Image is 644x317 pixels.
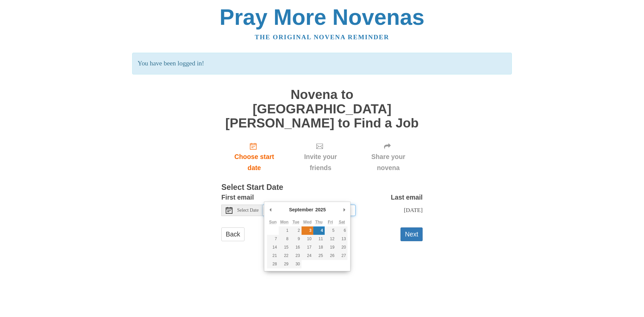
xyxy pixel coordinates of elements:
button: 22 [279,252,290,260]
button: 7 [267,235,278,243]
button: 20 [336,243,347,252]
button: 8 [279,235,290,243]
div: September [288,205,314,215]
button: 23 [290,252,302,260]
button: 13 [336,235,347,243]
button: 17 [302,243,313,252]
button: 9 [290,235,302,243]
button: 14 [267,243,278,252]
abbr: Monday [280,220,289,224]
p: You have been logged in! [132,53,512,74]
button: 19 [325,243,336,252]
abbr: Sunday [269,220,277,224]
abbr: Friday [328,220,333,224]
button: 21 [267,252,278,260]
button: 11 [313,235,325,243]
input: Use the arrow keys to pick a date [263,205,356,216]
a: Choose start date [221,137,287,177]
a: The original novena reminder [255,34,389,41]
button: 3 [302,226,313,235]
h3: Select Start Date [221,183,423,192]
button: 24 [302,252,313,260]
div: Click "Next" to confirm your start date first. [287,137,354,177]
button: 4 [313,226,325,235]
button: 16 [290,243,302,252]
a: Pray More Novenas [220,5,425,30]
button: 18 [313,243,325,252]
button: 26 [325,252,336,260]
label: First email [221,192,254,203]
label: Last email [391,192,423,203]
div: 2025 [314,205,327,215]
button: 6 [336,226,347,235]
a: Back [221,227,245,241]
button: Next Month [341,205,347,215]
button: 28 [267,260,278,268]
button: 1 [279,226,290,235]
button: 25 [313,252,325,260]
button: 30 [290,260,302,268]
div: Click "Next" to confirm your start date first. [354,137,423,177]
button: 10 [302,235,313,243]
button: 5 [325,226,336,235]
span: Choose start date [228,151,280,173]
span: Select Date [237,208,259,213]
abbr: Wednesday [303,220,312,224]
abbr: Tuesday [292,220,299,224]
h1: Novena to [GEOGRAPHIC_DATA][PERSON_NAME] to Find a Job [221,88,423,130]
span: [DATE] [404,207,423,213]
span: Invite your friends [294,151,347,173]
button: 29 [279,260,290,268]
button: 12 [325,235,336,243]
button: Next [400,227,423,241]
span: Share your novena [361,151,416,173]
button: 2 [290,226,302,235]
button: Previous Month [267,205,274,215]
abbr: Thursday [315,220,323,224]
button: 15 [279,243,290,252]
abbr: Saturday [339,220,345,224]
button: 27 [336,252,347,260]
